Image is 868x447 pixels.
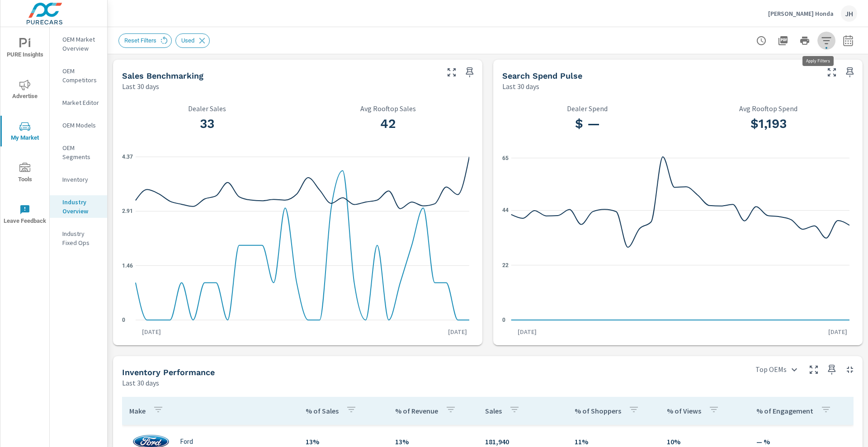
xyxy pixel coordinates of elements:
[575,406,621,415] p: % of Shoppers
[3,163,47,185] span: Tools
[122,154,133,160] text: 4.37
[395,406,438,415] p: % of Revenue
[180,438,193,446] p: Ford
[62,66,100,85] p: OEM Competitors
[50,118,107,132] div: OEM Models
[502,262,509,268] text: 22
[839,32,857,50] button: Select Date Range
[750,362,803,377] div: Top OEMs
[122,208,133,214] text: 2.91
[50,64,107,87] div: OEM Competitors
[684,104,854,113] p: Avg Rooftop Spend
[122,71,203,80] h5: Sales Benchmarking
[122,367,215,377] h5: Inventory Performance
[825,65,839,80] button: Make Fullscreen
[122,116,292,132] h3: 33
[50,96,107,109] div: Market Editor
[176,37,200,44] span: Used
[129,406,146,415] p: Make
[502,317,505,323] text: 0
[444,65,459,80] button: Make Fullscreen
[122,104,292,113] p: Dealer Sales
[395,436,470,447] p: 13%
[841,5,857,22] div: JH
[756,406,813,415] p: % of Engagement
[118,33,172,48] div: Reset Filters
[807,362,821,377] button: Make Fullscreen
[62,35,100,53] p: OEM Market Overview
[62,175,100,184] p: Inventory
[0,27,49,235] div: nav menu
[122,317,125,323] text: 0
[756,436,846,447] p: — %
[303,116,474,132] h3: 42
[50,173,107,186] div: Inventory
[62,229,100,247] p: Industry Fixed Ops
[3,38,47,60] span: PURE Insights
[684,116,854,132] h3: $1,193
[122,263,133,269] text: 1.46
[62,98,100,107] p: Market Editor
[3,80,47,102] span: Advertise
[62,198,100,216] p: Industry Overview
[122,377,159,388] p: Last 30 days
[3,204,47,226] span: Leave Feedback
[768,9,834,18] p: [PERSON_NAME] Honda
[822,327,854,336] p: [DATE]
[306,406,339,415] p: % of Sales
[502,116,673,132] h3: $ —
[3,121,47,143] span: My Market
[502,207,509,213] text: 44
[502,81,539,92] p: Last 30 days
[62,121,100,130] p: OEM Models
[511,327,543,336] p: [DATE]
[502,71,582,80] h5: Search Spend Pulse
[667,436,742,447] p: 10%
[502,155,509,161] text: 65
[119,37,162,44] span: Reset Filters
[50,33,107,55] div: OEM Market Overview
[502,104,673,113] p: Dealer Spend
[122,81,159,92] p: Last 30 days
[50,141,107,164] div: OEM Segments
[825,362,839,377] span: Save this to your personalized report
[136,327,167,336] p: [DATE]
[667,406,701,415] p: % of Views
[62,143,100,161] p: OEM Segments
[485,436,560,447] p: 181,940
[50,227,107,249] div: Industry Fixed Ops
[175,33,210,48] div: Used
[442,327,473,336] p: [DATE]
[306,436,381,447] p: 13%
[774,32,792,50] button: "Export Report to PDF"
[485,406,502,415] p: Sales
[50,195,107,218] div: Industry Overview
[575,436,652,447] p: 11%
[303,104,474,113] p: Avg Rooftop Sales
